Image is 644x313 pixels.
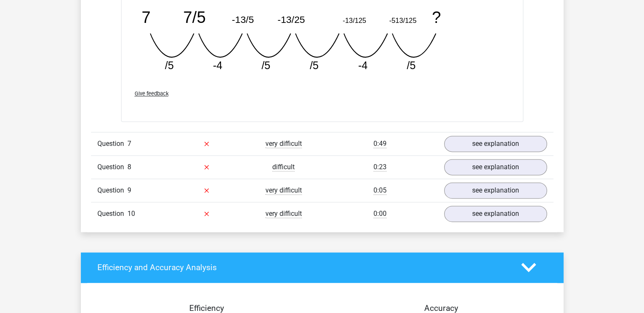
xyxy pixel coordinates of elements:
span: 7 [127,140,131,148]
span: very difficult [265,210,302,218]
span: 9 [127,186,131,194]
tspan: /5 [406,59,415,71]
tspan: -13/5 [232,14,254,25]
h4: Efficiency [97,303,316,313]
span: Question [97,162,127,172]
span: 0:49 [373,140,387,148]
span: 0:05 [373,186,387,195]
span: Question [97,139,127,149]
tspan: -13/25 [277,14,305,25]
h4: Efficiency and Accuracy Analysis [97,263,509,272]
span: 8 [127,163,131,171]
span: Question [97,185,127,196]
span: very difficult [265,140,302,148]
tspan: ? [432,8,441,26]
span: 0:00 [373,210,387,218]
tspan: /5 [165,59,174,71]
a: see explanation [444,206,547,222]
tspan: /5 [310,59,318,71]
tspan: 7 [141,8,150,26]
span: difficult [272,163,295,171]
span: Give feedback [135,90,169,97]
a: see explanation [444,159,547,175]
tspan: 7/5 [183,8,205,26]
span: 0:23 [373,163,387,171]
tspan: -4 [358,59,367,71]
tspan: -13/125 [343,16,366,24]
span: very difficult [265,186,302,195]
span: Question [97,209,127,219]
span: 10 [127,210,135,218]
tspan: /5 [261,59,270,71]
tspan: -4 [213,59,222,71]
h4: Accuracy [332,303,550,313]
a: see explanation [444,136,547,152]
tspan: -513/125 [389,16,416,24]
a: see explanation [444,182,547,198]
